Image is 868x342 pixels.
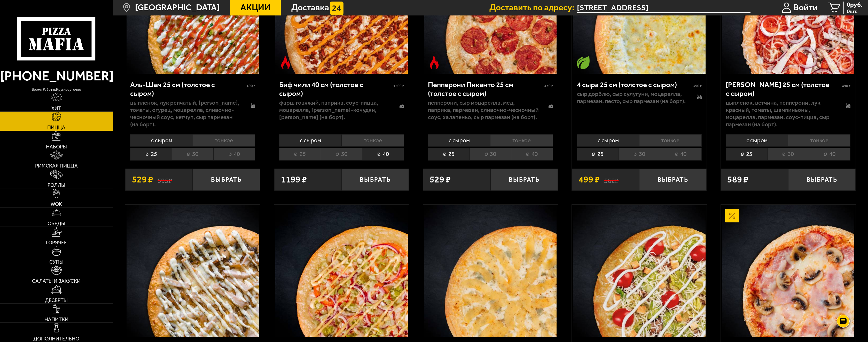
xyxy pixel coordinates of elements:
button: Выбрать [193,169,260,191]
li: 40 [660,148,702,160]
div: Аль-Шам 25 см (толстое с сыром) [130,80,245,98]
a: Груша горгондзола 25 см (толстое с сыром) [423,205,558,337]
li: 30 [767,148,809,160]
span: 589 ₽ [727,175,748,184]
button: Выбрать [639,169,707,191]
img: Вегетарианское блюдо [576,56,590,69]
li: 40 [362,148,404,160]
span: Напитки [44,317,68,322]
img: Цезарь 25 см (толстое с сыром) [573,205,706,337]
span: 499 ₽ [578,175,600,184]
span: Римская пицца [35,163,78,169]
li: 25 [577,148,619,160]
span: 529 ₽ [429,175,451,184]
span: 490 г [247,84,255,88]
input: Ваш адрес доставки [577,3,750,13]
li: 25 [130,148,172,160]
span: Наборы [46,144,67,149]
a: АкционныйПрошутто Фунги 25 см (толстое с сыром) [721,205,856,337]
li: 25 [279,148,321,160]
s: 595 ₽ [158,175,172,184]
span: Пицца [47,125,65,130]
span: Хит [51,106,61,111]
span: 0 шт. [847,9,863,14]
button: Выбрать [342,169,409,191]
span: 1199 ₽ [281,175,307,184]
span: Дополнительно [33,336,79,341]
li: тонкое [193,134,255,147]
span: Горячее [46,240,67,245]
li: 40 [511,148,553,160]
button: Выбрать [490,169,558,191]
p: сыр дорблю, сыр сулугуни, моцарелла, пармезан, песто, сыр пармезан (на борт). [577,90,688,105]
li: с сыром [130,134,192,147]
span: 430 г [544,84,553,88]
li: 25 [428,148,470,160]
span: Войти [794,3,818,12]
img: Прошутто Фунги 25 см (толстое с сыром) [722,205,854,337]
li: 30 [618,148,660,160]
span: 529 ₽ [132,175,153,184]
span: 490 г [842,84,850,88]
p: цыпленок, лук репчатый, [PERSON_NAME], томаты, огурец, моцарелла, сливочно-чесночный соус, кетчуп... [130,99,241,128]
li: тонкое [341,134,404,147]
img: 15daf4d41897b9f0e9f617042186c801.svg [330,2,344,15]
span: 0 руб. [847,2,863,8]
div: 4 сыра 25 см (толстое с сыром) [577,80,692,89]
span: Акции [240,3,270,12]
span: [GEOGRAPHIC_DATA] [135,3,220,12]
li: с сыром [428,134,490,147]
span: Доставить по адресу: [489,3,577,12]
li: 30 [172,148,213,160]
a: Чикен Фреш 25 см (толстое с сыром) [274,205,409,337]
button: Выбрать [788,169,856,191]
p: фарш говяжий, паприка, соус-пицца, моцарелла, [PERSON_NAME]-кочудян, [PERSON_NAME] (на борт). [279,99,390,121]
li: тонкое [788,134,850,147]
p: цыпленок, ветчина, пепперони, лук красный, томаты, шампиньоны, моцарелла, пармезан, соус-пицца, с... [726,99,837,128]
img: Грибная с цыплёнком и сулугуни 25 см (толстое с сыром) [127,205,259,337]
img: Острое блюдо [279,56,292,69]
img: Чикен Фреш 25 см (толстое с сыром) [275,205,408,337]
li: с сыром [577,134,639,147]
span: Обеды [48,221,65,226]
a: Цезарь 25 см (толстое с сыром) [572,205,707,337]
li: тонкое [490,134,553,147]
li: 30 [470,148,511,160]
img: Груша горгондзола 25 см (толстое с сыром) [424,205,557,337]
p: пепперони, сыр Моцарелла, мед, паприка, пармезан, сливочно-чесночный соус, халапеньо, сыр пармеза... [428,99,539,121]
span: 1200 г [393,84,404,88]
div: [PERSON_NAME] 25 см (толстое с сыром) [726,80,841,98]
li: 25 [726,148,767,160]
li: 40 [809,148,851,160]
div: Биф чили 40 см (толстое с сыром) [279,80,392,98]
li: 40 [213,148,255,160]
a: Грибная с цыплёнком и сулугуни 25 см (толстое с сыром) [125,205,260,337]
span: Роллы [48,183,65,188]
img: Акционный [725,209,739,223]
li: с сыром [726,134,788,147]
span: Супы [49,260,64,265]
span: 390 г [693,84,702,88]
li: с сыром [279,134,341,147]
div: Пепперони Пиканто 25 см (толстое с сыром) [428,80,543,98]
span: Доставка [291,3,329,12]
span: Салаты и закуски [32,279,81,284]
li: 30 [321,148,362,160]
li: тонкое [639,134,702,147]
span: WOK [51,202,62,207]
s: 562 ₽ [604,175,619,184]
img: Острое блюдо [427,56,441,69]
span: Десерты [45,298,68,303]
